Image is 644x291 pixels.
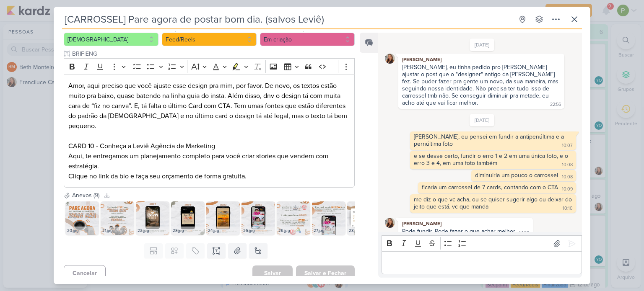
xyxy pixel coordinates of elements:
div: [PERSON_NAME], eu pensei em fundir a antipenúltima e a pernúltima foto [414,133,566,147]
div: [PERSON_NAME] [400,55,563,64]
div: 10:10 [563,205,573,212]
div: [PERSON_NAME], eu tinha pedido pro [PERSON_NAME] ajustar o post que o "designer" antigo da [PERSO... [402,64,560,106]
div: Editor toolbar [64,58,355,75]
div: Editor editing area: main [64,75,355,188]
div: ficaria um carrossel de 7 cards, contando com o CTA [422,184,558,191]
img: V7UQ5msBqNM8w6TkLy8ElsHykZ9DuAOvGFpkiiPX.jpg [347,201,381,235]
div: 28.jpg [347,227,381,235]
div: 22.jpg [136,227,169,235]
img: qkGt66cXlrJCuv1lLBS6JCAiJwGn9m3QIdU88Osi.jpg [171,201,205,235]
div: Pode fundir. Pode fazer o que achar melhor [402,228,515,235]
div: 10:07 [562,142,573,149]
p: Clique no link da bio e faça seu orçamento de forma gratuita. [68,171,350,181]
input: Texto sem título [70,49,355,58]
div: 10:08 [562,162,573,168]
div: me diz o que vc acha, ou se quiser sugerir algo ou deixar do jeito que está. vc que manda [414,196,574,210]
div: 10:09 [562,186,573,193]
div: [PERSON_NAME] [400,219,531,228]
img: ocGEimpRzC3vEWILfPh4C4dbCIzdK7mEWNB33foh.jpg [136,201,169,235]
img: Franciluce Carvalho [385,54,395,64]
div: Editor toolbar [382,235,582,252]
img: Franciluce Carvalho [385,218,395,228]
img: ECh6RUtXCJ5mHjfGFqEqTn7ocwVGi9llgoLGSPkc.jpg [277,201,310,235]
div: diminuiria um pouco o carrossel [475,172,558,179]
div: Editor editing area: main [382,251,582,274]
button: Em criação [260,33,355,46]
div: 23.jpg [171,227,205,235]
button: Feed/Reels [162,33,257,46]
img: WRmtCmooQFDyZGZAh9j7tQVhHbeKoxvYgqgpHuea.jpg [101,201,134,235]
div: 21.jpg [101,227,134,235]
div: 24.jpg [206,227,240,235]
div: 27.jpg [312,227,345,235]
div: 22:56 [550,101,561,108]
img: KCvHUXoM9CCLRm5B2aqFDpNqwpeJcaCIvx0ZPcwL.jpg [206,201,240,235]
img: l56RPChL7B0PKxDFH5747HCqmHAa8lVxwqmNz7kQ.jpg [312,201,345,235]
div: 10:08 [562,174,573,180]
button: [DEMOGRAPHIC_DATA] [64,33,158,46]
p: Aqui, te entregamos um planejamento completo para você criar stories que vendem com estratégia. [68,151,350,171]
div: 26.jpg [277,227,310,235]
div: e se desse certo, fundir o erro 1 e 2 em uma única foto, e o erro 3 e 4, em uma foto também [414,152,570,167]
img: lQnVVU5uIRuxXJyv06UEpKwEoCVXQQaW4iMIp7hT.jpg [241,201,275,235]
div: 25.jpg [241,227,275,235]
div: 14:30 [519,230,530,237]
img: 4ZKiTvpAfaPDDPe2szhzVHd8CjAxCzJnbhqFoxUM.jpg [65,201,99,235]
p: Amor, aqui preciso que você ajuste esse design pra mim, por favor. De novo, os textos estão muito... [68,81,350,151]
div: Anexos (9) [72,191,99,200]
button: Cancelar [64,265,106,281]
div: 20.jpg [65,227,99,235]
input: Kard Sem Título [62,12,513,27]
